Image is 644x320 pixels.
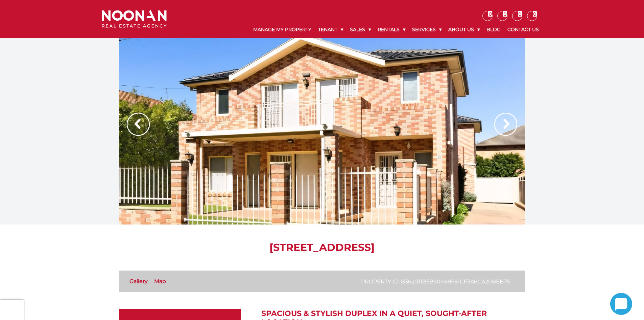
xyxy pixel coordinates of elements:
[129,278,148,284] a: Gallery
[445,21,483,38] a: About Us
[154,278,166,284] a: Map
[374,21,409,38] a: Rentals
[102,10,167,28] img: Noonan Real Estate Agency
[315,21,347,38] a: Tenant
[483,21,504,38] a: Blog
[409,21,445,38] a: Services
[494,113,517,136] img: Arrow slider
[504,21,542,38] a: Contact Us
[250,21,315,38] a: Manage My Property
[347,21,374,38] a: Sales
[119,241,525,254] h1: [STREET_ADDRESS]
[127,113,150,136] img: Arrow slider
[361,277,510,286] p: Property ID: b362011b5b90488f81cf3a6ca20beb75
